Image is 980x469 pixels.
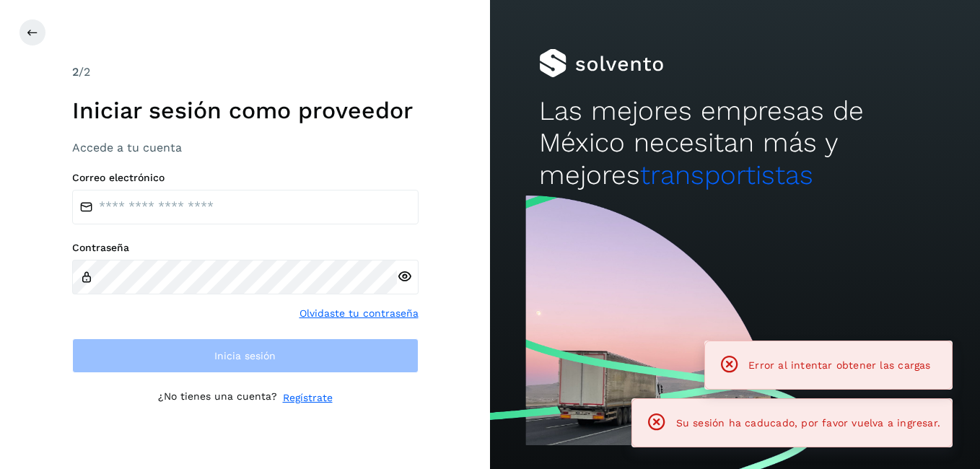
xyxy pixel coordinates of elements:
span: 2 [72,65,79,79]
label: Correo electrónico [72,172,419,184]
span: transportistas [640,159,813,190]
h1: Iniciar sesión como proveedor [72,97,419,124]
label: Contraseña [72,242,419,254]
h3: Accede a tu cuenta [72,141,419,154]
h2: Las mejores empresas de México necesitan más y mejores [539,95,931,191]
div: /2 [72,63,419,81]
span: Inicia sesión [214,351,276,361]
a: Regístrate [283,390,333,406]
a: Olvidaste tu contraseña [299,306,419,321]
p: ¿No tienes una cuenta? [158,390,277,406]
span: Su sesión ha caducado, por favor vuelva a ingresar. [676,417,940,429]
span: Error al intentar obtener las cargas [748,359,930,371]
button: Inicia sesión [72,338,419,373]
